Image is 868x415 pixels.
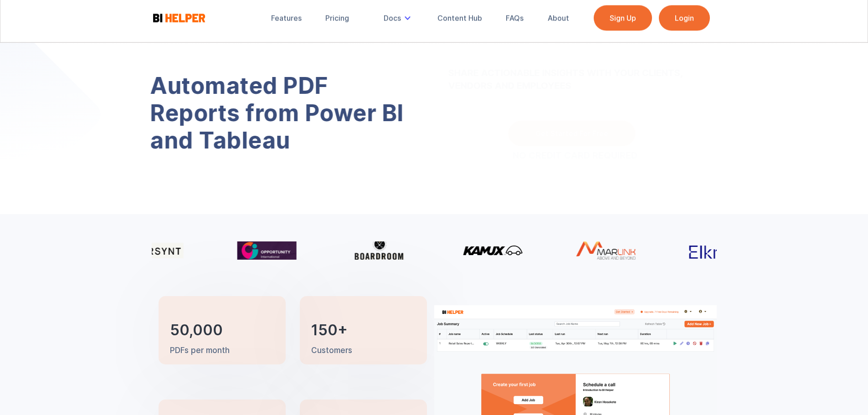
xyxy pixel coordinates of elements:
[508,121,635,146] a: Get Started For Free
[170,345,230,356] p: PDFs per month
[541,8,575,28] a: About
[311,323,348,337] h3: 150+
[548,14,569,23] div: About
[150,72,419,154] h1: Automated PDF Reports from Power BI and Tableau
[431,8,488,28] a: Content Hub
[513,151,637,160] a: NO CREDIT CARD REQUIRED
[513,150,637,161] strong: NO CREDIT CARD REQUIRED
[124,243,183,258] img: Klarsynt logo
[448,41,703,105] strong: SHARE ACTIONABLE INSIGHTS WITH YOUR CLIENTS, VENDORS AND EMPLOYEES ‍
[377,8,420,28] div: Docs
[311,345,352,356] p: Customers
[325,14,349,23] div: Pricing
[271,14,302,23] div: Features
[437,14,482,23] div: Content Hub
[448,41,703,105] p: ‍
[659,5,710,31] a: Login
[506,14,524,23] div: FAQs
[319,8,355,28] a: Pricing
[594,5,652,31] a: Sign Up
[384,14,401,23] div: Docs
[265,8,308,28] a: Features
[170,323,223,337] h3: 50,000
[499,8,530,28] a: FAQs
